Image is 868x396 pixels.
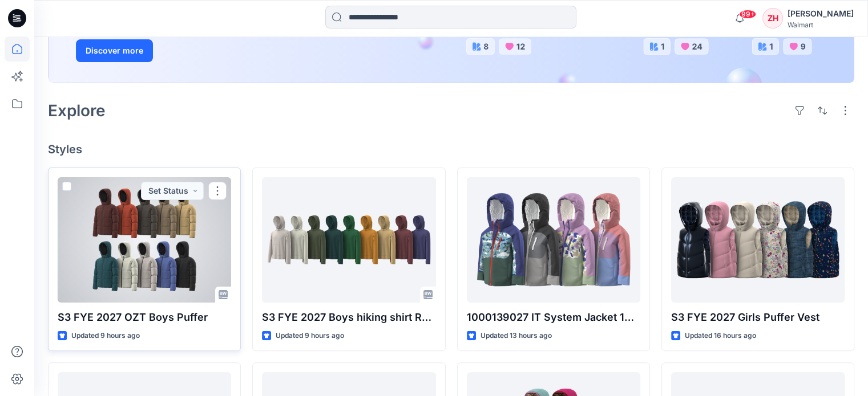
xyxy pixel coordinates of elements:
[76,39,153,62] button: Discover more
[467,177,640,303] a: 1000139027 IT System Jacket 1026
[262,309,435,325] p: S3 FYE 2027 Boys hiking shirt Raglan Slv
[671,309,845,325] p: S3 FYE 2027 Girls Puffer Vest
[788,21,854,29] div: Walmart
[671,177,845,303] a: S3 FYE 2027 Girls Puffer Vest
[739,10,756,19] span: 99+
[685,330,756,342] p: Updated 16 hours ago
[467,309,640,325] p: 1000139027 IT System Jacket 1026
[58,177,231,303] a: S3 FYE 2027 OZT Boys Puffer
[48,142,854,156] h4: Styles
[276,330,344,342] p: Updated 9 hours ago
[262,177,435,303] a: S3 FYE 2027 Boys hiking shirt Raglan Slv
[71,330,140,342] p: Updated 9 hours ago
[76,39,333,62] a: Discover more
[481,330,552,342] p: Updated 13 hours ago
[58,309,231,325] p: S3 FYE 2027 OZT Boys Puffer
[788,7,854,21] div: [PERSON_NAME]
[762,8,783,28] div: ZH
[48,101,106,120] h2: Explore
